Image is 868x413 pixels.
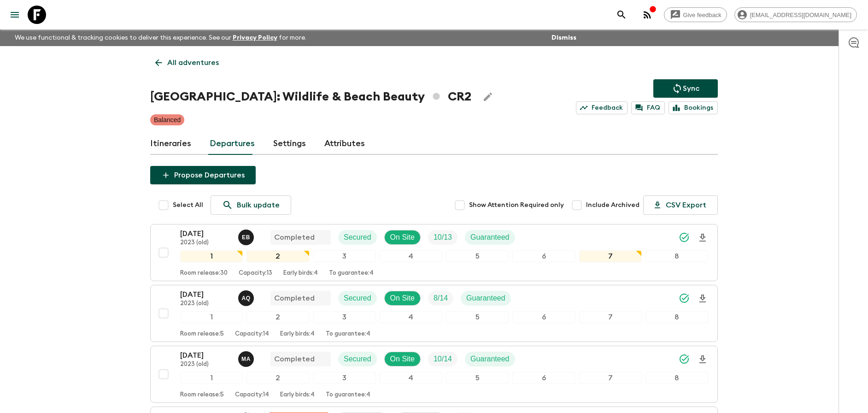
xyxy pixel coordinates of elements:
[653,79,718,98] button: Sync adventure departures to the booking engine
[470,354,510,365] p: Guaranteed
[233,35,277,41] a: Privacy Policy
[150,224,718,281] button: [DATE]2023 (old)Edgar BrenesCompletedSecuredOn SiteTrip FillGuaranteed12345678Room release:30Capa...
[579,311,642,323] div: 7
[326,391,370,399] p: To guarantee: 4
[612,6,631,24] button: search adventures
[167,57,219,68] p: All adventures
[384,291,421,306] div: On Site
[679,293,690,304] svg: Synced Successfully
[180,311,243,323] div: 1
[180,391,224,399] p: Room release: 5
[512,311,575,323] div: 6
[313,311,376,323] div: 3
[697,354,708,365] svg: Download Onboarding
[329,270,374,277] p: To guarantee: 4
[446,311,509,323] div: 5
[180,330,224,338] p: Room release: 5
[428,291,453,306] div: Trip Fill
[645,372,708,384] div: 8
[235,330,269,338] p: Capacity: 14
[384,352,421,366] div: On Site
[150,285,718,342] button: [DATE]2023 (old)Arlet Quirós-CalvoCompletedSecuredOn SiteTrip FillGuaranteed12345678Room release:...
[211,195,291,215] a: Bulk update
[180,361,231,368] p: 2023 (old)
[180,250,243,262] div: 1
[150,346,718,403] button: [DATE]2023 (old)Michel Aranda CompletedSecuredOn SiteTrip FillGuaranteed12345678Room release:5Cap...
[180,239,231,247] p: 2023 (old)
[324,133,365,155] a: Attributes
[549,31,579,44] button: Dismiss
[679,354,690,365] svg: Synced Successfully
[246,250,309,262] div: 2
[390,293,415,304] p: On Site
[390,232,415,243] p: On Site
[235,391,269,399] p: Capacity: 14
[586,201,639,210] span: Include Archived
[631,101,665,114] a: FAQ
[645,311,708,323] div: 8
[390,354,415,365] p: On Site
[246,311,309,323] div: 2
[678,12,727,18] span: Give feedback
[344,232,371,243] p: Secured
[380,372,442,384] div: 4
[664,7,727,22] a: Give feedback
[428,230,457,245] div: Trip Fill
[180,228,231,239] p: [DATE]
[428,352,457,366] div: Trip Fill
[466,293,505,304] p: Guaranteed
[180,289,231,300] p: [DATE]
[150,53,224,72] a: All adventures
[645,250,708,262] div: 8
[697,232,708,243] svg: Download Onboarding
[479,88,497,106] button: Edit Adventure Title
[180,350,231,361] p: [DATE]
[446,372,509,384] div: 5
[643,195,718,215] button: CSV Export
[576,101,628,114] a: Feedback
[734,7,857,22] div: [EMAIL_ADDRESS][DOMAIN_NAME]
[434,232,452,243] p: 10 / 13
[579,250,642,262] div: 7
[338,352,377,366] div: Secured
[238,293,256,301] span: Arlet Quirós-Calvo
[380,311,442,323] div: 4
[338,291,377,306] div: Secured
[238,354,256,361] span: Michel Aranda
[745,12,856,18] span: [EMAIL_ADDRESS][DOMAIN_NAME]
[469,201,564,210] span: Show Attention Required only
[679,232,690,243] svg: Synced Successfully
[683,83,699,94] p: Sync
[210,133,255,155] a: Departures
[154,115,181,124] p: Balanced
[237,200,280,211] p: Bulk update
[150,133,191,155] a: Itineraries
[180,300,231,307] p: 2023 (old)
[180,372,243,384] div: 1
[338,230,377,245] div: Secured
[669,101,718,114] a: Bookings
[273,133,306,155] a: Settings
[274,293,315,304] p: Completed
[283,270,318,277] p: Early birds: 4
[150,166,256,184] button: Propose Departures
[173,201,203,210] span: Select All
[150,88,471,106] h1: [GEOGRAPHIC_DATA]: Wildlife & Beach Beauty CR2
[313,250,376,262] div: 3
[11,29,310,46] p: We use functional & tracking cookies to deliver this experience. See our for more.
[470,232,510,243] p: Guaranteed
[380,250,442,262] div: 4
[238,232,256,240] span: Edgar Brenes
[434,293,448,304] p: 8 / 14
[512,250,575,262] div: 6
[326,330,370,338] p: To guarantee: 4
[579,372,642,384] div: 7
[6,6,24,24] button: menu
[274,354,315,365] p: Completed
[384,230,421,245] div: On Site
[434,354,452,365] p: 10 / 14
[344,293,371,304] p: Secured
[313,372,376,384] div: 3
[446,250,509,262] div: 5
[697,293,708,304] svg: Download Onboarding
